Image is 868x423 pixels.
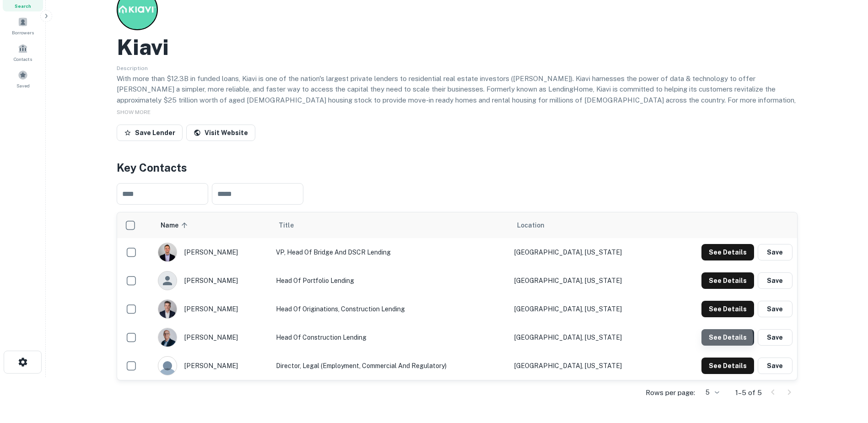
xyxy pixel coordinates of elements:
a: Visit Website [186,125,255,141]
h2: Kiavi [117,34,169,60]
span: Search [15,2,31,10]
td: Head of Portfolio Lending [271,266,509,295]
img: 9c8pery4andzj6ohjkjp54ma2 [158,357,177,375]
a: Contacts [3,40,43,65]
td: [GEOGRAPHIC_DATA], [US_STATE] [510,352,664,380]
td: [GEOGRAPHIC_DATA], [US_STATE] [510,238,664,266]
span: Borrowers [12,29,34,36]
span: Description [117,65,148,71]
button: See Details [701,301,754,317]
th: Location [510,212,664,238]
div: [PERSON_NAME] [158,328,267,347]
span: SHOW MORE [117,109,151,115]
td: Head of Construction Lending [271,323,509,352]
td: [GEOGRAPHIC_DATA], [US_STATE] [510,266,664,295]
a: Saved [3,66,43,91]
p: Rows per page: [646,387,695,398]
a: Borrowers [3,13,43,38]
p: With more than $12.3B in funded loans, Kiavi is one of the nation's largest private lenders to re... [117,73,798,116]
td: [GEOGRAPHIC_DATA], [US_STATE] [510,295,664,323]
button: Save [758,358,793,374]
span: Contacts [14,55,32,63]
img: 1751902160420 [158,300,177,318]
h4: Key Contacts [117,159,798,176]
span: Name [161,220,190,231]
button: Save [758,272,793,289]
button: Save [758,244,793,260]
button: Save [758,329,793,346]
td: [GEOGRAPHIC_DATA], [US_STATE] [510,323,664,352]
span: Saved [16,82,30,89]
td: Head of originations, Construction Lending [271,295,509,323]
th: Title [271,212,509,238]
button: Save [758,301,793,317]
button: Save Lender [117,125,183,141]
button: See Details [701,329,754,346]
span: Location [517,220,545,231]
div: [PERSON_NAME] [158,243,267,262]
div: scrollable content [117,212,797,380]
p: 1–5 of 5 [735,387,762,398]
img: 1706742058033 [158,243,177,261]
button: See Details [701,244,754,260]
th: Name [153,212,271,238]
div: 5 [699,386,721,399]
div: [PERSON_NAME] [158,299,267,319]
td: Director, Legal (Employment, Commercial and Regulatory) [271,352,509,380]
td: VP, Head of Bridge and DSCR Lending [271,238,509,266]
div: [PERSON_NAME] [158,271,267,290]
img: 1748211055481 [158,328,177,347]
button: See Details [701,272,754,289]
iframe: Chat Widget [822,350,868,394]
span: Title [279,220,306,231]
button: See Details [701,358,754,374]
div: [PERSON_NAME] [158,356,267,375]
